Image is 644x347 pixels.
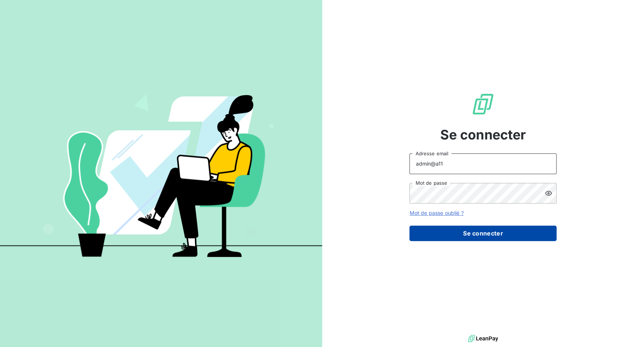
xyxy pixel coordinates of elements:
[468,333,498,344] img: logo
[471,92,495,116] img: Logo LeanPay
[409,210,463,216] a: Mot de passe oublié ?
[409,226,556,241] button: Se connecter
[409,153,556,174] input: placeholder
[440,125,526,145] span: Se connecter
